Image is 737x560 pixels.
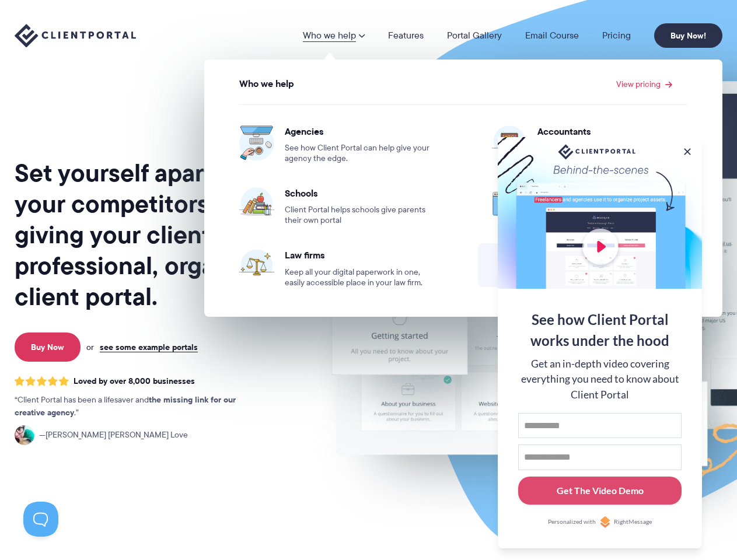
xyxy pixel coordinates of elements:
[23,502,58,537] iframe: Toggle Customer Support
[285,125,435,137] span: Agencies
[285,143,435,164] span: See how Client Portal can help give your agency the edge.
[518,356,682,402] div: Get an in-depth video covering everything you need to know about Client Portal
[447,31,502,40] a: Portal Gallery
[204,60,722,317] ul: Who we help
[74,376,195,386] span: Loved by over 8,000 businesses
[614,517,652,527] span: RightMessage
[15,394,260,419] p: Client Portal has been a lifesaver and .
[557,484,644,498] div: Get The Video Demo
[388,31,424,40] a: Features
[602,31,631,40] a: Pricing
[15,393,236,419] strong: the missing link for our creative agency
[100,342,198,352] a: see some example portals
[654,23,722,48] a: Buy Now!
[285,267,435,288] span: Keep all your digital paperwork in one, easily accessible place in your law firm.
[616,80,672,88] a: View pricing
[239,79,294,89] span: Who we help
[39,429,188,442] span: [PERSON_NAME] [PERSON_NAME] Love
[525,31,579,40] a: Email Course
[478,243,701,287] a: See all our use cases
[599,516,611,528] img: Personalized with RightMessage
[518,309,682,351] div: See how Client Portal works under the hood
[285,249,435,261] span: Law firms
[285,205,435,226] span: Client Portal helps schools give parents their own portal
[548,517,596,527] span: Personalized with
[518,516,682,528] a: Personalized withRightMessage
[15,332,81,362] a: Buy Now
[537,125,687,137] span: Accountants
[518,477,682,505] button: Get The Video Demo
[15,157,298,312] h1: Set yourself apart from your competitors by giving your clients a professional, organized client ...
[303,31,365,40] a: Who we help
[285,187,435,199] span: Schools
[211,93,716,300] ul: View pricing
[86,342,94,352] span: or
